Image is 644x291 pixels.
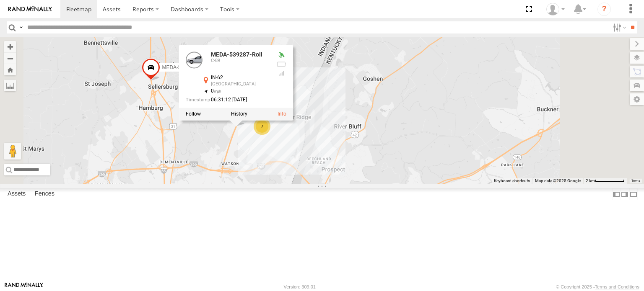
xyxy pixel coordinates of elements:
[211,75,270,81] div: IN-62
[494,178,530,184] button: Keyboard shortcuts
[4,80,16,91] label: Measure
[4,41,16,52] button: Zoom in
[186,97,270,103] div: Date/time of location update
[211,82,270,87] div: [GEOGRAPHIC_DATA]
[276,61,286,67] div: No battery health information received from this device.
[595,284,639,289] a: Terms and Conditions
[231,111,247,117] label: View Asset History
[543,3,568,15] div: Idaliz Kaminski
[276,52,286,59] div: Valid GPS Fix
[3,188,30,200] label: Assets
[211,58,270,63] div: C-89
[612,188,621,200] label: Dock Summary Table to the Left
[4,64,16,75] button: Zoom Home
[621,188,629,200] label: Dock Summary Table to the Right
[211,88,221,94] span: 0
[630,93,644,105] label: Map Settings
[31,188,59,200] label: Fences
[4,52,16,64] button: Zoom out
[597,3,611,16] i: ?
[583,178,627,184] button: Map Scale: 2 km per 67 pixels
[278,111,286,117] a: View Asset Details
[535,178,581,183] span: Map data ©2025 Google
[186,111,201,117] label: Realtime tracking of Asset
[254,118,270,135] div: 7
[162,64,210,70] span: MEDA-533002-Swing
[4,143,21,160] button: Drag Pegman onto the map to open Street View
[8,6,52,12] img: rand-logo.svg
[586,178,595,183] span: 2 km
[610,21,628,33] label: Search Filter Options
[186,52,203,69] a: View Asset Details
[556,284,639,289] div: © Copyright 2025 -
[5,283,43,291] a: Visit our Website
[284,284,316,289] div: Version: 309.01
[629,188,638,200] label: Hide Summary Table
[276,70,286,77] div: Last Event GSM Signal Strength
[211,52,262,58] a: MEDA-539287-Roll
[631,179,640,183] a: Terms (opens in new tab)
[18,21,24,33] label: Search Query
